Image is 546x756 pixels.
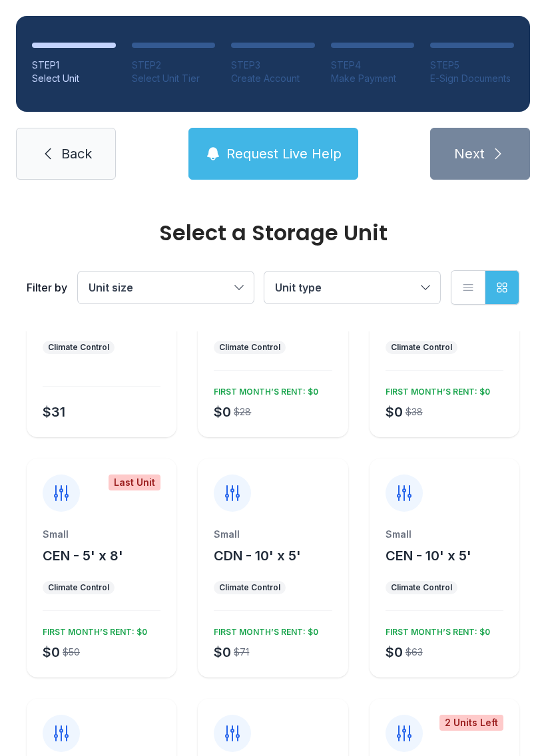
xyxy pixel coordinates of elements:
[27,280,67,295] div: Filter by
[43,528,160,541] div: Small
[208,381,318,397] div: FIRST MONTH’S RENT: $0
[454,144,485,163] span: Next
[43,548,123,564] span: CEN - 5' x 8'
[214,403,231,421] div: $0
[380,381,490,397] div: FIRST MONTH’S RENT: $0
[331,59,415,72] div: STEP 4
[386,546,471,565] button: CEN - 10' x 5'
[43,403,65,421] div: $31
[219,342,280,353] div: Climate Control
[406,405,423,419] div: $38
[43,643,60,661] div: $0
[214,528,332,541] div: Small
[32,59,116,72] div: STEP 1
[275,281,322,294] span: Unit type
[32,72,116,85] div: Select Unit
[27,222,519,244] div: Select a Storage Unit
[208,622,318,638] div: FIRST MONTH’S RENT: $0
[214,546,301,565] button: CDN - 10' x 5'
[109,474,160,490] div: Last Unit
[43,546,123,565] button: CEN - 5' x 8'
[61,144,92,163] span: Back
[78,272,254,303] button: Unit size
[439,715,503,731] div: 2 Units Left
[331,72,415,85] div: Make Payment
[234,405,251,419] div: $28
[89,281,133,294] span: Unit size
[132,59,216,72] div: STEP 2
[386,548,471,564] span: CEN - 10' x 5'
[132,72,216,85] div: Select Unit Tier
[48,342,109,353] div: Climate Control
[386,528,503,541] div: Small
[226,144,342,163] span: Request Live Help
[430,72,514,85] div: E-Sign Documents
[231,59,315,72] div: STEP 3
[380,622,490,638] div: FIRST MONTH’S RENT: $0
[48,582,109,593] div: Climate Control
[264,272,440,303] button: Unit type
[234,646,249,659] div: $71
[386,643,403,661] div: $0
[430,59,514,72] div: STEP 5
[219,582,280,593] div: Climate Control
[391,342,452,353] div: Climate Control
[391,582,452,593] div: Climate Control
[37,622,147,638] div: FIRST MONTH’S RENT: $0
[214,548,301,564] span: CDN - 10' x 5'
[214,643,231,661] div: $0
[63,646,80,659] div: $50
[406,646,423,659] div: $63
[386,403,403,421] div: $0
[231,72,315,85] div: Create Account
